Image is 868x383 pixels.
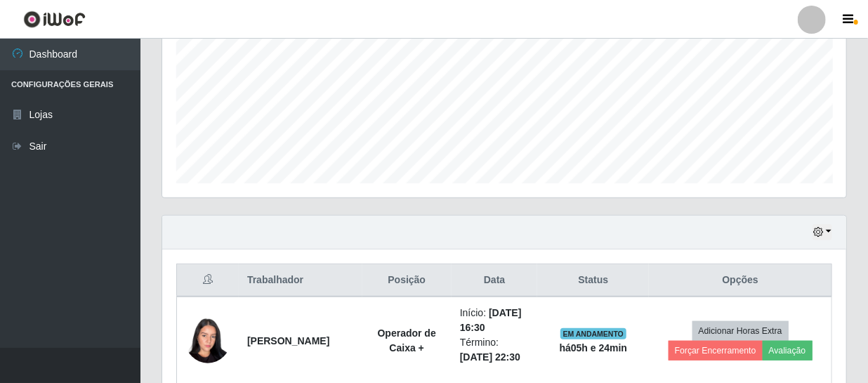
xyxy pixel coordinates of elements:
li: Término: [460,335,530,365]
button: Adicionar Horas Extra [692,321,789,341]
time: [DATE] 16:30 [460,307,522,333]
span: EM ANDAMENTO [560,328,627,339]
strong: [PERSON_NAME] [247,335,329,346]
li: Início: [460,306,530,335]
th: Data [452,264,538,297]
th: Status [537,264,649,297]
strong: Operador de Caixa + [378,327,436,353]
time: [DATE] 22:30 [460,351,520,363]
img: CoreUI Logo [23,11,86,28]
th: Opções [649,264,831,297]
button: Avaliação [763,341,813,361]
button: Forçar Encerramento [669,341,763,361]
strong: há 05 h e 24 min [560,342,628,353]
th: Trabalhador [239,264,362,297]
img: 1742821010159.jpeg [185,311,230,370]
th: Posição [362,264,452,297]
